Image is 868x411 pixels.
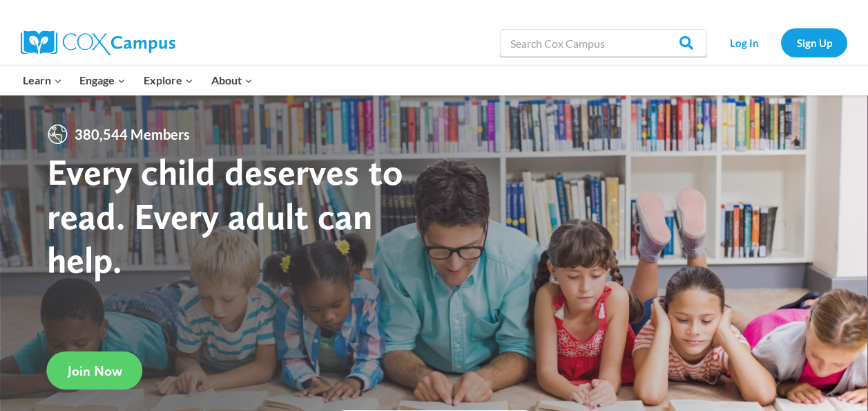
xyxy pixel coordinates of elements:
[68,363,122,379] span: Join Now
[211,71,253,89] span: About
[47,351,143,390] a: Join Now
[21,30,175,55] img: Cox Campus
[79,71,126,89] span: Engage
[69,123,195,145] span: 380,544 Members
[714,28,774,57] a: Log In
[714,28,847,57] nav: Secondary Navigation
[47,149,403,282] strong: Every child deserves to read. Every adult can help.
[500,29,707,57] input: Search Cox Campus
[14,66,261,95] nav: Primary Navigation
[23,71,62,89] span: Learn
[781,28,847,57] a: Sign Up
[144,71,193,89] span: Explore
